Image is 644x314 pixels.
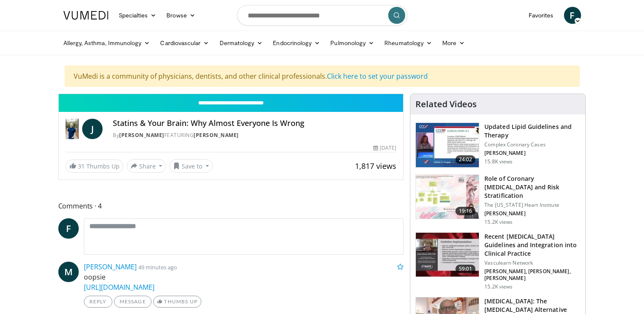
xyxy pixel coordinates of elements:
p: [PERSON_NAME] [484,210,580,217]
small: 49 minutes ago [138,263,177,271]
a: [URL][DOMAIN_NAME] [84,283,155,292]
a: Thumbs Up [153,296,201,308]
p: The [US_STATE] Heart Institute [484,202,580,208]
input: Search topics, interventions [237,5,407,26]
h4: Related Videos [415,99,477,109]
img: Dr. Jordan Rennicke [66,119,79,139]
a: 24:02 Updated Lipid Guidelines and Therapy Complex Coronary Cases [PERSON_NAME] 15.8K views [415,123,580,168]
div: [DATE] [373,144,396,152]
button: Share [127,159,166,173]
p: oopsie [84,272,404,292]
a: More [437,34,470,51]
span: Comments 4 [58,200,404,211]
a: Message [114,296,152,308]
p: [PERSON_NAME] [484,150,580,157]
a: [PERSON_NAME] [194,131,239,139]
a: Specialties [114,7,162,24]
p: [PERSON_NAME], [PERSON_NAME], [PERSON_NAME] [484,268,580,282]
a: Dermatology [215,34,268,51]
span: 59:01 [455,265,476,273]
a: 59:01 Recent [MEDICAL_DATA] Guidelines and Integration into Clinical Practice Vasculearn Network ... [415,232,580,290]
p: 15.8K views [484,158,512,165]
a: M [58,262,79,282]
h3: Role of Coronary [MEDICAL_DATA] and Risk Stratification [484,174,580,200]
a: F [58,218,79,239]
a: Cardiovascular [155,34,214,51]
a: F [564,7,581,24]
a: Allergy, Asthma, Immunology [58,34,155,51]
img: 87825f19-cf4c-4b91-bba1-ce218758c6bb.150x105_q85_crop-smart_upscale.jpg [416,233,479,277]
span: 24:02 [455,155,476,164]
a: Endocrinology [268,34,325,51]
a: J [82,119,103,139]
p: 15.2K views [484,283,512,290]
a: [PERSON_NAME] [119,131,164,139]
a: Rheumatology [379,34,437,51]
span: 31 [78,162,85,170]
div: VuMedi is a community of physicians, dentists, and other clinical professionals. [65,66,580,87]
img: 77f671eb-9394-4acc-bc78-a9f077f94e00.150x105_q85_crop-smart_upscale.jpg [416,123,479,167]
h3: Recent [MEDICAL_DATA] Guidelines and Integration into Clinical Practice [484,232,580,258]
p: Vasculearn Network [484,260,580,266]
img: VuMedi Logo [63,11,109,20]
div: By FEATURING [113,131,396,139]
a: Click here to set your password [327,71,428,81]
a: Browse [161,7,200,24]
a: [PERSON_NAME] [84,262,137,271]
a: Reply [84,296,112,308]
h3: Updated Lipid Guidelines and Therapy [484,123,580,140]
p: Complex Coronary Cases [484,141,580,148]
span: 19:16 [455,207,476,215]
p: 15.2K views [484,219,512,226]
h3: [MEDICAL_DATA]: The [MEDICAL_DATA] Alternative [484,297,580,314]
h4: Statins & Your Brain: Why Almost Everyone Is Wrong [113,119,396,128]
span: 1,817 views [355,161,396,171]
a: Favorites [524,7,559,24]
a: Pulmonology [325,34,379,51]
img: 1efa8c99-7b8a-4ab5-a569-1c219ae7bd2c.150x105_q85_crop-smart_upscale.jpg [416,175,479,219]
a: 19:16 Role of Coronary [MEDICAL_DATA] and Risk Stratification The [US_STATE] Heart Institute [PER... [415,174,580,226]
button: Save to [169,159,213,173]
a: 31 Thumbs Up [66,160,123,173]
